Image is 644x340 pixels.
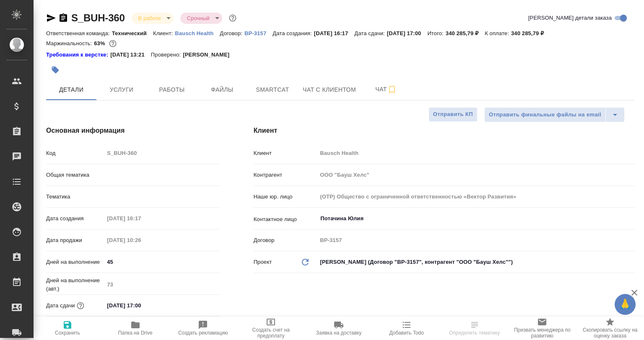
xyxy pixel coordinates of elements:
span: Работы [152,85,192,95]
p: Клиент: [153,30,175,36]
button: Доп статусы указывают на важность/срочность заказа [227,13,238,23]
button: Определить тематику [441,317,509,340]
div: В работе [132,13,174,24]
div: В работе [180,13,222,24]
button: Если добавить услуги и заполнить их объемом, то дата рассчитается автоматически [75,300,86,311]
button: Сохранить [34,317,101,340]
p: Ответственная команда: [46,30,112,36]
p: Контрагент [254,171,317,179]
p: Дней на выполнение [46,258,104,266]
p: Тематика [46,193,104,201]
span: Призвать менеджера по развитию [513,327,571,339]
div: split button [484,107,625,122]
button: Скопировать ссылку для ЯМессенджера [46,13,56,23]
button: Папка на Drive [101,317,169,340]
button: Open [630,218,632,219]
p: [PERSON_NAME] [183,51,236,59]
button: Скопировать ссылку на оценку заказа [576,317,644,340]
p: Проверено: [151,51,183,59]
button: Создать счет на предоплату [237,317,305,340]
p: Технический [112,30,153,36]
span: Сохранить [55,330,80,336]
input: ✎ Введи что-нибудь [104,299,177,312]
span: Определить тематику [449,330,500,336]
a: Bausch Health [175,29,220,36]
span: 🙏 [618,296,632,313]
p: Итого: [427,30,445,36]
p: 340 285,79 ₽ [446,30,485,36]
span: Отправить КП [433,110,473,119]
p: [DATE] 13:21 [110,51,151,59]
p: Код [46,149,104,157]
span: Отправить финальные файлы на email [489,110,601,120]
input: Пустое поле [104,147,220,159]
p: Проект [254,258,272,266]
p: Договор: [220,30,244,36]
p: Клиент [254,149,317,157]
input: Пустое поле [317,191,635,203]
div: Нажми, чтобы открыть папку с инструкцией [46,51,110,59]
button: Заявка на доставку [305,317,373,340]
button: В работе [136,15,164,22]
p: Маржинальность: [46,40,94,46]
a: S_BUH-360 [71,12,125,23]
button: Отправить финальные файлы на email [484,107,606,122]
span: Файлы [202,85,242,95]
button: 🙏 [615,294,636,315]
input: Пустое поле [317,147,635,159]
span: [PERSON_NAME] детали заказа [528,14,612,22]
input: Пустое поле [317,169,635,181]
p: Договор [254,236,317,245]
p: Дата сдачи: [354,30,387,36]
span: Детали [51,85,91,95]
p: 63% [94,40,107,46]
h4: Клиент [254,126,635,136]
input: Пустое поле [104,212,177,224]
button: Срочный [184,15,212,22]
p: Bausch Health [175,30,220,36]
p: Дней на выполнение (авт.) [46,276,104,293]
span: Создать счет на предоплату [242,327,300,339]
p: Дата продажи [46,236,104,245]
button: Скопировать ссылку [58,13,68,23]
button: Призвать менеджера по развитию [508,317,576,340]
input: Пустое поле [104,234,177,246]
p: [DATE] 17:00 [387,30,428,36]
h4: Основная информация [46,126,220,136]
span: Заявка на доставку [316,330,361,336]
span: Добавить Todo [390,330,424,336]
button: Добавить Todo [373,317,441,340]
p: К оплате: [485,30,511,36]
div: ​ [104,168,220,182]
a: Требования к верстке: [46,51,110,59]
input: ✎ Введи что-нибудь [104,256,220,268]
span: Чат с клиентом [303,85,356,95]
span: Чат [366,84,406,95]
div: [PERSON_NAME] (Договор "ВР-3157", контрагент "ООО "Бауш Хелс"") [317,255,635,269]
p: Дата создания: [273,30,314,36]
input: Пустое поле [104,278,220,291]
p: ВР-3157 [244,30,273,36]
div: ​ [104,190,220,204]
p: Общая тематика [46,171,104,179]
p: [DATE] 16:17 [314,30,355,36]
button: Создать рекламацию [169,317,237,340]
svg: Подписаться [387,85,397,95]
button: Добавить тэг [46,61,65,79]
span: Smartcat [252,85,293,95]
p: Дата сдачи [46,301,75,310]
input: Пустое поле [317,234,635,246]
p: 340 285,79 ₽ [511,30,550,36]
p: Наше юр. лицо [254,193,317,201]
span: Папка на Drive [118,330,153,336]
p: Контактное лицо [254,215,317,224]
span: Создать рекламацию [178,330,228,336]
button: 104410.64 RUB; [107,38,118,49]
a: ВР-3157 [244,29,273,36]
button: Отправить КП [428,107,478,122]
span: Услуги [101,85,142,95]
span: Скопировать ссылку на оценку заказа [581,327,639,339]
p: Дата создания [46,214,104,223]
